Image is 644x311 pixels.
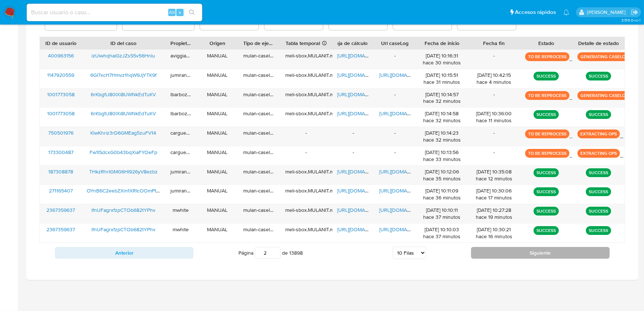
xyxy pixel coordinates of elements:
button: search-icon [184,7,199,18]
input: Buscar usuario o caso... [27,8,202,17]
span: s [179,9,181,16]
p: sandra.chabay@mercadolibre.com [587,9,628,16]
span: 3.159.0-rc-1 [621,17,640,23]
span: Alt [169,9,175,16]
a: Notificaciones [563,9,569,15]
span: Accesos rápidos [515,8,556,16]
a: Salir [631,8,639,16]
